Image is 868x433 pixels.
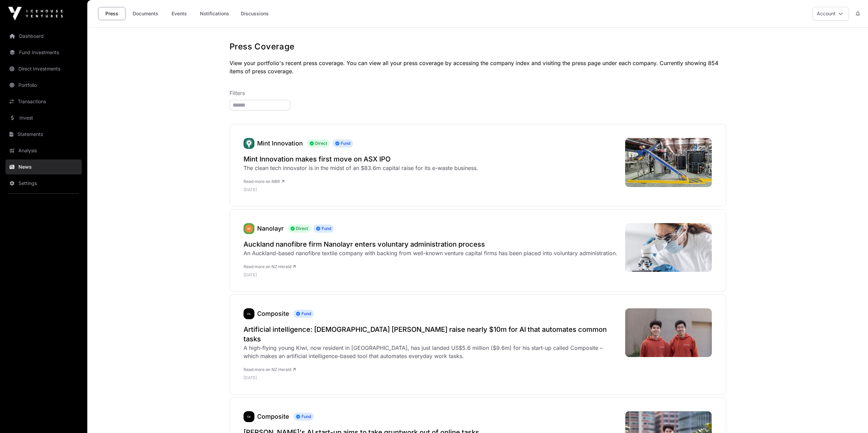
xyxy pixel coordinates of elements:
a: Invest [5,110,82,125]
a: Nanolayr [244,223,254,234]
a: Auckland nanofibre firm Nanolayr enters voluntary administration process [244,239,617,249]
img: IIIQ5KSFZZBRHCOOWWJ674PKEQ.jpg [625,308,712,357]
p: [DATE] [244,187,478,192]
a: Documents [128,7,163,20]
span: Fund [333,139,353,148]
div: A high-flying young Kiwi, now resident in [GEOGRAPHIC_DATA], has just landed US$5.6 million ($9.6... [244,344,618,360]
a: Composite [244,308,254,319]
div: An Auckland-based nanofibre textile company with backing from well-known venture capital firms ha... [244,249,617,257]
button: Account [812,7,849,20]
a: Press [98,7,126,20]
p: View your portfolio's recent press coverage. You can view all your press coverage by accessing th... [230,59,726,75]
a: Mint Innovation [244,138,254,149]
p: [DATE] [244,375,618,381]
a: Nanolayr [257,225,284,232]
img: revolution-fibres208.png [244,223,254,234]
span: Fund [313,225,334,233]
a: Read more on NZ Herald [244,367,296,372]
a: Read more on NBR [244,179,284,184]
a: Discussions [236,7,273,20]
img: Mint.svg [244,138,254,149]
span: Fund [293,413,314,421]
span: Fund [293,310,314,318]
div: The clean tech innovator is in the midst of an $83.6m capital raise for its e-waste business. [244,164,478,172]
a: Portfolio [5,78,82,93]
a: Fund Investments [5,45,82,60]
img: composite410.png [244,411,254,422]
a: Composite [244,411,254,422]
p: Filters [230,89,726,97]
a: Composite [257,413,289,420]
iframe: Chat Widget [834,400,868,433]
img: mint-innovation-hammer-mill-.jpeg [625,138,712,187]
a: Dashboard [5,29,82,44]
a: Read more on NZ Herald [244,264,296,269]
p: [DATE] [244,272,617,278]
img: composite410.png [244,308,254,319]
span: Direct [288,225,311,233]
img: Icehouse Ventures Logo [8,7,63,20]
a: Direct Investments [5,61,82,76]
a: Mint Innovation makes first move on ASX IPO [244,154,478,164]
a: Analysis [5,143,82,158]
a: Settings [5,176,82,191]
a: Composite [257,310,289,317]
a: Transactions [5,94,82,109]
span: Direct [307,139,330,148]
img: H7AB3QAHWVAUBGCTYQCTPUHQDQ.jpg [625,223,712,272]
a: News [5,159,82,174]
h1: Press Coverage [230,41,726,52]
a: Notifications [195,7,234,20]
a: Artificial intelligence: [DEMOGRAPHIC_DATA] [PERSON_NAME] raise nearly $10m for AI that automates... [244,325,618,344]
a: Mint Innovation [257,140,303,147]
a: Statements [5,127,82,142]
a: Events [165,7,193,20]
